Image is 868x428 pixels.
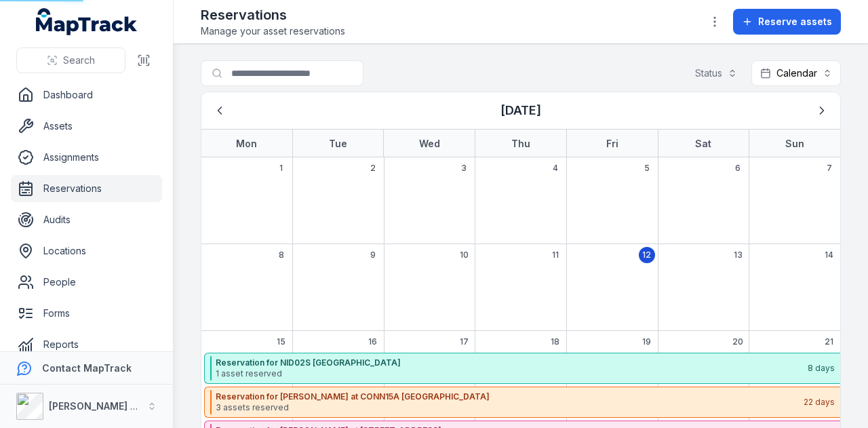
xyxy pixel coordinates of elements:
[277,336,285,347] span: 15
[553,163,558,174] span: 4
[42,362,132,374] strong: Contact MapTrack
[36,8,138,35] a: MapTrack
[551,336,559,347] span: 18
[11,237,162,265] a: Locations
[11,175,162,202] a: Reservations
[809,98,835,123] button: Next
[11,300,162,327] a: Forms
[368,336,377,347] span: 16
[216,368,806,379] span: 1 asset reserved
[204,387,840,418] button: Reservation for [PERSON_NAME] at CONN15A [GEOGRAPHIC_DATA]3 assets reserved22 days
[11,113,162,140] a: Assets
[63,54,95,67] span: Search
[642,336,651,347] span: 19
[370,163,376,174] span: 2
[460,250,469,260] span: 10
[751,60,841,86] button: Calendar
[552,250,559,260] span: 11
[207,98,233,123] button: Previous
[216,357,806,368] strong: Reservation for NID02S [GEOGRAPHIC_DATA]
[11,331,162,358] a: Reports
[370,250,376,260] span: 9
[461,163,467,174] span: 3
[236,138,257,149] strong: Mon
[686,60,746,86] button: Status
[216,402,802,413] span: 3 assets reserved
[49,400,160,412] strong: [PERSON_NAME] Group
[785,138,804,149] strong: Sun
[11,269,162,296] a: People
[606,138,618,149] strong: Fri
[11,81,162,109] a: Dashboard
[460,336,469,347] span: 17
[201,24,345,38] span: Manage your asset reservations
[204,353,840,384] button: Reservation for NID02S [GEOGRAPHIC_DATA]1 asset reserved8 days
[511,138,530,149] strong: Thu
[216,391,802,402] strong: Reservation for [PERSON_NAME] at CONN15A [GEOGRAPHIC_DATA]
[734,250,743,260] span: 13
[827,163,832,174] span: 7
[11,206,162,233] a: Audits
[419,138,440,149] strong: Wed
[735,163,741,174] span: 6
[825,336,833,347] span: 21
[279,163,283,174] span: 1
[733,9,841,35] button: Reserve assets
[201,5,345,24] h2: Reservations
[11,144,162,171] a: Assignments
[279,250,284,260] span: 8
[16,47,125,73] button: Search
[329,138,347,149] strong: Tue
[732,336,743,347] span: 20
[644,163,650,174] span: 5
[500,101,541,120] h3: [DATE]
[758,15,832,28] span: Reserve assets
[642,250,651,260] span: 12
[695,138,711,149] strong: Sat
[825,250,833,260] span: 14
